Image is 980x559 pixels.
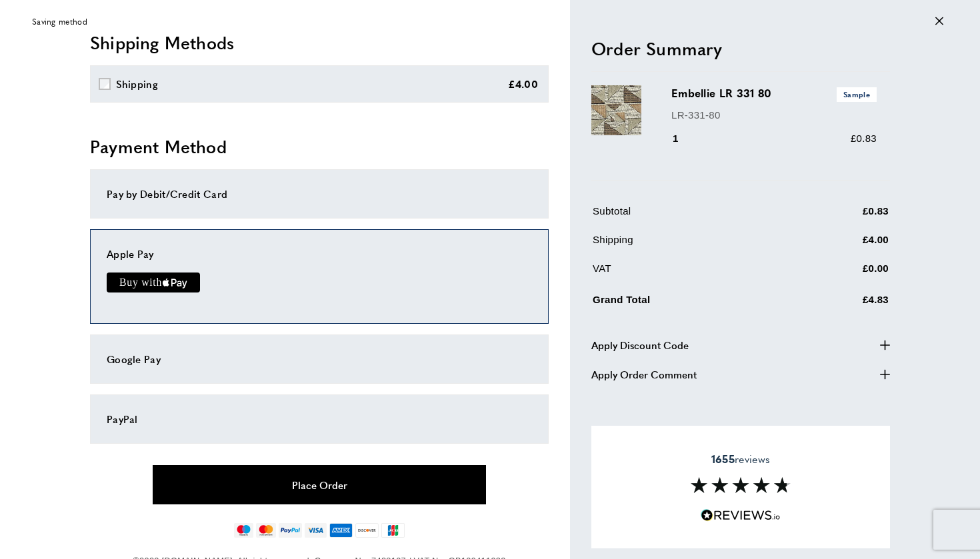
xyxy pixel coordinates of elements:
[593,261,795,286] td: VAT
[591,366,697,382] span: Apply Order Comment
[107,351,532,367] div: Google Pay
[797,289,889,318] td: £4.83
[935,15,943,28] div: Close message
[355,523,379,538] img: discover
[671,85,877,101] h3: Embellie LR 331 80
[851,133,877,144] span: £0.83
[508,76,539,92] div: £4.00
[381,523,405,538] img: jcb
[593,203,795,229] td: Subtotal
[797,203,889,229] td: £0.83
[256,523,275,538] img: mastercard
[107,186,532,202] div: Pay by Debit/Credit Card
[329,523,353,538] img: american-express
[279,523,302,538] img: paypal
[107,411,532,427] div: PayPal
[797,261,889,286] td: £0.00
[797,232,889,258] td: £4.00
[593,289,795,318] td: Grand Total
[591,336,689,352] span: Apply Discount Code
[305,523,327,538] img: visa
[671,107,877,123] p: LR-331-80
[591,36,890,60] h2: Order Summary
[711,452,770,466] span: reviews
[591,85,641,135] img: Embellie LR 331 80
[701,509,781,522] img: Reviews.io 5 stars
[116,76,158,92] div: Shipping
[32,15,87,28] span: Saving method
[593,232,795,258] td: Shipping
[234,523,253,538] img: maestro
[837,87,877,101] span: Sample
[711,451,735,466] strong: 1655
[107,246,532,262] div: Apple Pay
[23,7,957,37] div: off
[153,465,486,504] button: Place Order
[691,477,791,493] img: Reviews section
[671,131,697,147] div: 1
[90,135,549,159] h2: Payment Method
